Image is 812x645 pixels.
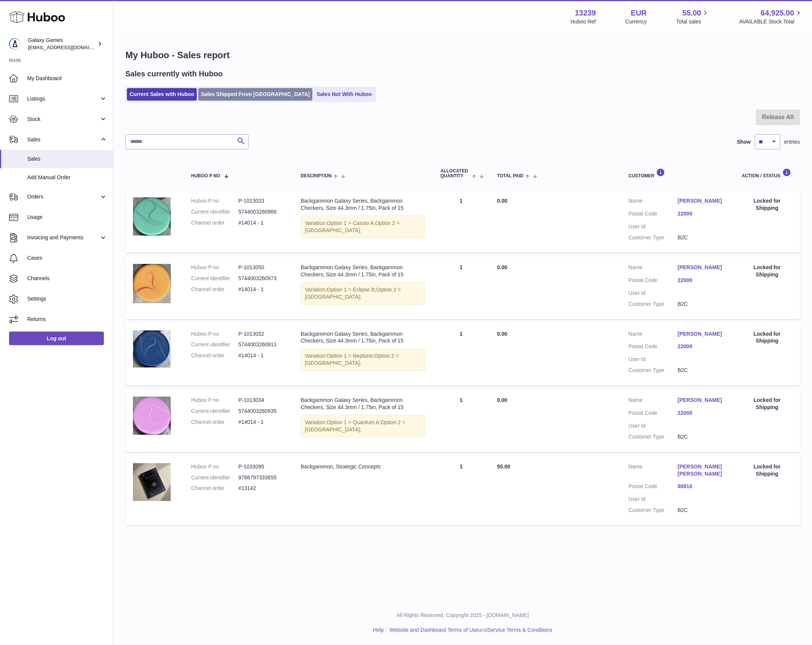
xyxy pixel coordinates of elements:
span: Returns [27,316,107,323]
h1: My Huboo - Sales report [125,49,800,61]
div: Variation: [301,216,425,238]
dt: Current identifier [191,275,238,282]
p: All Rights Reserved. Copyright 2025 - [DOMAIN_NAME] [119,612,806,619]
div: Backgammon Galaxy Series, Backgammon Checkers, Size 44.3mm / 1.75in, Pack of 15 [301,197,425,212]
dd: P-1013050 [238,264,286,271]
a: [PERSON_NAME] [678,264,727,271]
strong: EUR [631,8,647,18]
div: Customer [628,168,727,178]
dt: Customer Type [628,234,678,241]
div: Action / Status [742,168,792,178]
img: 132391727766923.jpeg [133,197,171,235]
a: 55.00 Total sales [676,8,710,25]
span: Add Manual Order [27,174,107,181]
dt: Huboo P no [191,463,238,470]
dd: B2C [678,234,727,241]
dt: Current identifier [191,474,238,481]
dt: Name [628,397,678,406]
span: Channels [27,275,107,282]
span: Sales [27,136,99,143]
dd: B2C [678,433,727,440]
img: 132391727766850.jpeg [133,264,171,304]
dt: Customer Type [628,507,678,514]
a: Sales Not With Huboo [314,88,374,101]
img: 132391727766940.jpeg [133,330,171,367]
td: 1 [433,190,489,253]
div: Variation: [301,415,425,437]
dt: Postal Code [628,210,678,219]
span: Cases [27,254,107,262]
a: [PERSON_NAME] [678,397,727,404]
span: Listings [27,95,99,102]
strong: 13239 [575,8,596,18]
span: Settings [27,295,107,302]
div: Locked for Shipping [742,197,792,212]
dt: Huboo P no [191,330,238,338]
span: Sales [27,155,107,163]
span: 55.00 [682,8,701,18]
dd: P-1013034 [238,397,286,404]
dd: 5744003260973 [238,275,286,282]
a: Service Terms & Conditions [488,627,553,633]
img: 132391727766904.jpeg [133,397,171,435]
dt: Channel order [191,485,238,492]
div: Locked for Shipping [742,264,792,278]
dt: Customer Type [628,433,678,440]
dt: Postal Code [628,277,678,286]
span: My Dashboard [27,75,107,82]
dd: 5744003260935 [238,408,286,415]
dt: Huboo P no [191,197,238,205]
a: 22000 [678,343,727,350]
a: 64,925.00 AVAILABLE Stock Total [739,8,803,25]
span: Description [301,174,332,178]
dd: 9788797333655 [238,474,286,481]
span: Total paid [497,174,523,178]
span: Option 2 = [GEOGRAPHIC_DATA]; [305,419,405,433]
div: Backgammon Galaxy Series, Backgammon Checkers, Size 44.3mm / 1.75in, Pack of 15 [301,397,425,411]
label: Show [737,138,751,146]
span: Option 1 = Cassio A; [327,220,375,226]
span: Option 1 = Eclipse B; [327,287,376,293]
span: Stock [27,116,99,123]
dt: User Id [628,356,678,363]
div: Variation: [301,348,425,371]
dt: Channel order [191,219,238,226]
span: 0.00 [497,264,507,270]
a: Website and Dashboard Terms of Use [389,627,479,633]
dt: Channel order [191,286,238,293]
dt: Postal Code [628,343,678,352]
a: 80816 [678,483,727,490]
div: Backgammon Galaxy Series, Backgammon Checkers, Size 44.3mm / 1.75in, Pack of 15 [301,264,425,278]
dt: Current identifier [191,208,238,216]
dd: #14014 - 1 [238,419,286,426]
a: [PERSON_NAME] [PERSON_NAME] [678,463,727,478]
td: 1 [433,256,489,319]
div: Backgammon, Strategic Concepts [301,463,425,470]
span: Huboo P no [191,174,220,178]
a: Log out [9,332,104,345]
dd: B2C [678,367,727,374]
span: Total sales [676,18,710,25]
dt: Postal Code [628,409,678,419]
dd: 5744003260911 [238,341,286,348]
a: Help [373,627,384,633]
span: Option 1 = Neptune; [327,353,374,359]
dt: Current identifier [191,408,238,415]
dd: P-1013033 [238,197,286,205]
span: 0.00 [497,331,507,337]
span: 64,925.00 [761,8,794,18]
span: Option 2 = [GEOGRAPHIC_DATA]; [305,287,401,300]
span: ALLOCATED Quantity [440,169,470,178]
div: Currency [625,18,647,25]
dt: Huboo P no [191,397,238,404]
h2: Sales currently with Huboo [125,69,223,79]
span: 55.00 [497,464,510,470]
div: Locked for Shipping [742,330,792,345]
dt: User Id [628,223,678,230]
dt: Huboo P no [191,264,238,271]
dt: User Id [628,496,678,503]
div: Variation: [301,282,425,305]
dt: Channel order [191,352,238,359]
div: Locked for Shipping [742,397,792,411]
div: Backgammon Galaxy Series, Backgammon Checkers, Size 44.3mm / 1.75in, Pack of 15 [301,330,425,345]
